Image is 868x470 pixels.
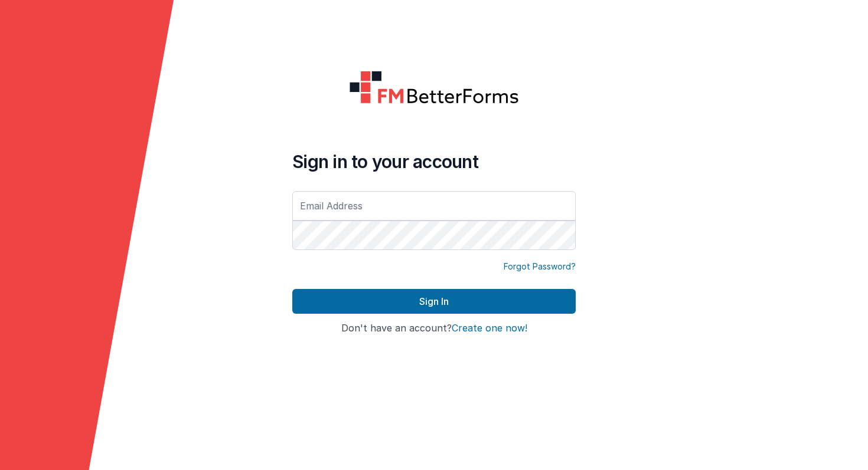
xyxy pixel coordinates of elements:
h4: Don't have an account? [292,323,576,334]
button: Sign In [292,289,576,314]
input: Email Address [292,191,576,221]
a: Forgot Password? [504,261,576,272]
button: Create one now! [452,323,527,334]
h4: Sign in to your account [292,151,576,172]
